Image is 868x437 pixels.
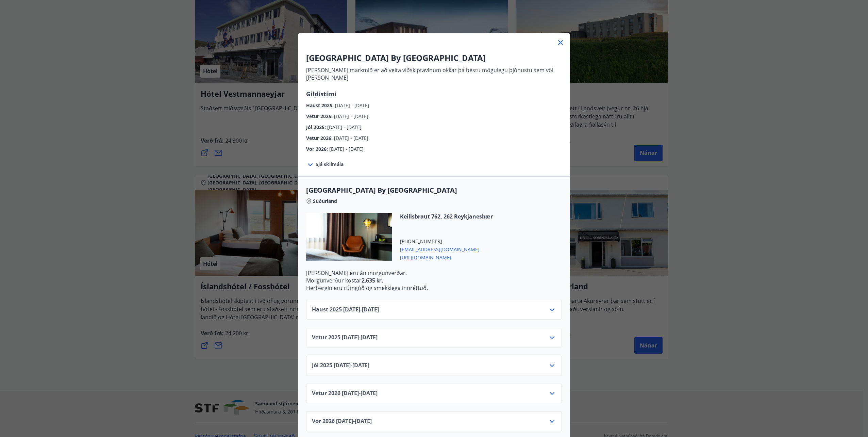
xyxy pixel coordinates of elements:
p: Morgunverður kostar [306,277,562,284]
span: Vor 2026 : [306,146,329,152]
span: Vetur 2026 [DATE] - [DATE] [312,389,378,398]
strong: 2.635 kr. [362,277,383,284]
span: Vor 2026 [DATE] - [DATE] [312,417,372,425]
span: Suðurland [313,198,337,205]
span: [URL][DOMAIN_NAME] [400,253,493,261]
span: Gildistími [306,90,336,98]
span: [DATE] - [DATE] [334,135,368,141]
span: [DATE] - [DATE] [334,113,368,119]
span: Vetur 2026 : [306,135,334,141]
p: [PERSON_NAME] markmið er að veita viðskiptavinum okkar þá bestu mögulegu þjónustu sem völ [PERSON... [306,66,562,81]
span: Sjá skilmála [316,161,344,168]
h3: [GEOGRAPHIC_DATA] By [GEOGRAPHIC_DATA] [306,52,562,64]
span: Haust 2025 [DATE] - [DATE] [312,306,379,314]
p: Herbergin eru rúmgóð og smekklega innréttuð. [306,284,562,292]
span: Haust 2025 : [306,102,335,109]
span: [DATE] - [DATE] [327,124,362,130]
span: Jól 2025 : [306,124,327,130]
span: [EMAIL_ADDRESS][DOMAIN_NAME] [400,245,493,253]
span: [PHONE_NUMBER] [400,238,493,245]
span: [DATE] - [DATE] [329,146,364,152]
span: Jól 2025 [DATE] - [DATE] [312,361,369,370]
span: [GEOGRAPHIC_DATA] By [GEOGRAPHIC_DATA] [306,185,562,195]
span: Vetur 2025 [DATE] - [DATE] [312,334,378,342]
span: [DATE] - [DATE] [335,102,369,109]
p: [PERSON_NAME] eru án morgunverðar. [306,269,562,277]
span: Keilisbraut 762, 262 Reykjanesbær [400,213,493,220]
span: Vetur 2025 : [306,113,334,119]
